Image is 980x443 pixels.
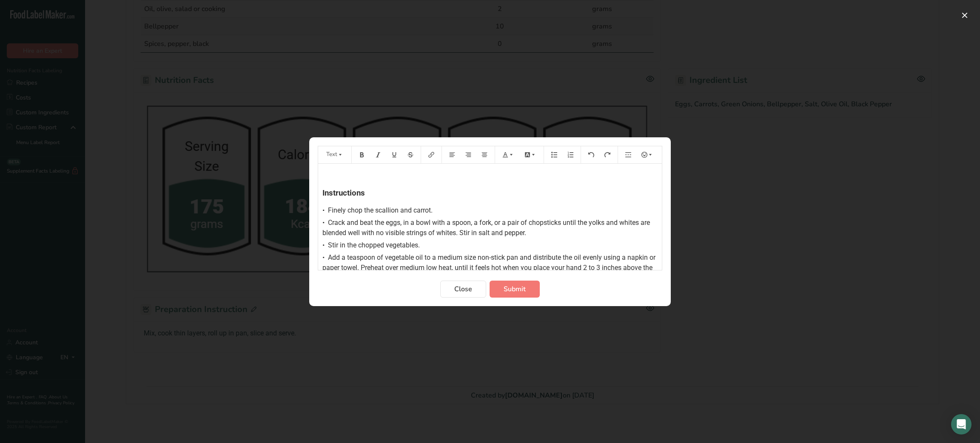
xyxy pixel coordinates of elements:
div: Open Intercom Messenger [951,414,971,434]
span: Crack and beat the eggs, in a bowl with a spoon, a fork, or a pair of chopsticks until the yolks ... [322,219,652,237]
span: • [322,253,325,261]
span: Submit [504,284,526,294]
span: • [322,241,325,249]
span: Finely chop the scallion and carrot. [328,206,433,214]
span: Instructions [322,188,365,198]
span: • [322,219,325,227]
span: Close [454,284,472,294]
button: Text [322,148,348,162]
span: • [322,206,325,214]
span: Stir in the chopped vegetables. [328,241,420,249]
button: Close [440,281,486,298]
span: Add a teaspoon of vegetable oil to a medium size non-stick pan and distribute the oil evenly usin... [322,253,657,282]
button: Submit [490,281,540,298]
